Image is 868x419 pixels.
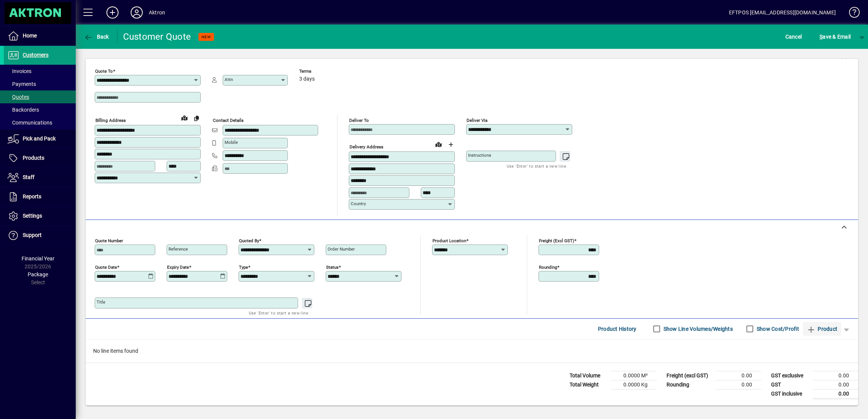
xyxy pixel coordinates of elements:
[468,153,491,158] mat-label: Instructions
[4,78,76,90] a: Payments
[95,69,113,74] mat-label: Quote To
[95,264,117,269] mat-label: Quote date
[4,207,76,226] a: Settings
[611,371,657,380] td: 0.0000 M³
[716,380,761,389] td: 0.00
[8,81,36,87] span: Payments
[662,325,733,333] label: Show Line Volumes/Weights
[8,120,52,126] span: Communications
[4,65,76,78] a: Invoices
[201,34,211,39] span: NEW
[4,129,76,148] a: Pick and Pack
[820,34,823,40] span: S
[716,371,761,380] td: 0.00
[767,380,813,389] td: GST
[95,238,123,243] mat-label: Quote number
[190,112,203,124] button: Copy to Delivery address
[299,76,315,82] span: 3 days
[349,118,369,123] mat-label: Deliver To
[4,226,76,245] a: Support
[328,246,355,252] mat-label: Order number
[4,90,76,103] a: Quotes
[225,140,238,145] mat-label: Mobile
[22,255,55,262] span: Financial Year
[4,26,76,45] a: Home
[432,138,445,150] a: View on map
[100,6,125,19] button: Add
[767,389,813,399] td: GST inclusive
[803,322,841,336] button: Product
[249,308,308,317] mat-hint: Use 'Enter' to start a new line
[23,193,41,199] span: Reports
[767,371,813,380] td: GST exclusive
[755,325,799,333] label: Show Cost/Profit
[507,162,566,170] mat-hint: Use 'Enter' to start a new line
[813,371,858,380] td: 0.00
[729,6,836,19] div: EFTPOS [EMAIL_ADDRESS][DOMAIN_NAME]
[23,136,56,142] span: Pick and Pack
[4,103,76,116] a: Backorders
[785,31,802,43] span: Cancel
[23,213,42,219] span: Settings
[225,77,233,82] mat-label: Attn
[23,52,48,58] span: Customers
[566,380,611,389] td: Total Weight
[807,323,837,335] span: Product
[149,6,165,19] div: Aktron
[539,264,557,269] mat-label: Rounding
[125,6,149,19] button: Profile
[169,246,188,252] mat-label: Reference
[23,33,37,39] span: Home
[816,30,854,44] button: Save & Email
[8,94,29,100] span: Quotes
[86,340,858,363] div: No line items found
[84,34,109,40] span: Back
[663,371,716,380] td: Freight (excl GST)
[813,380,858,389] td: 0.00
[432,238,466,243] mat-label: Product location
[820,31,851,43] span: ave & Email
[76,30,117,44] app-page-header-button: Back
[239,264,248,269] mat-label: Type
[23,232,42,238] span: Support
[566,371,611,380] td: Total Volume
[598,323,637,335] span: Product History
[239,238,259,243] mat-label: Quoted by
[23,174,34,180] span: Staff
[539,238,574,243] mat-label: Freight (excl GST)
[97,299,105,305] mat-label: Title
[4,187,76,206] a: Reports
[82,30,111,44] button: Back
[178,112,190,124] a: View on map
[595,322,640,336] button: Product History
[299,69,345,74] span: Terms
[8,107,39,113] span: Backorders
[663,380,716,389] td: Rounding
[4,116,76,129] a: Communications
[8,68,31,74] span: Invoices
[167,264,189,269] mat-label: Expiry date
[326,264,339,269] mat-label: Status
[4,168,76,187] a: Staff
[4,149,76,168] a: Products
[351,201,366,206] mat-label: Country
[813,389,858,399] td: 0.00
[123,31,191,43] div: Customer Quote
[23,155,44,161] span: Products
[445,139,457,151] button: Choose address
[843,2,859,26] a: Knowledge Base
[467,118,487,123] mat-label: Deliver via
[28,271,48,277] span: Package
[611,380,657,389] td: 0.0000 Kg
[784,30,804,44] button: Cancel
